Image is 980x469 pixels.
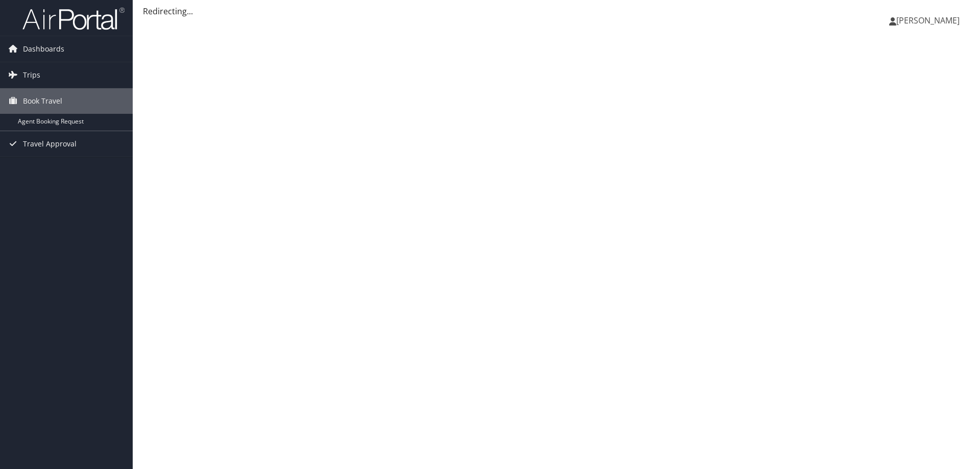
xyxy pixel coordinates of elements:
[23,131,77,157] span: Travel Approval
[23,62,40,88] span: Trips
[23,36,64,62] span: Dashboards
[889,5,970,36] a: [PERSON_NAME]
[896,15,960,26] span: [PERSON_NAME]
[143,5,970,17] div: Redirecting...
[23,88,62,114] span: Book Travel
[22,7,125,31] img: airportal-logo.png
